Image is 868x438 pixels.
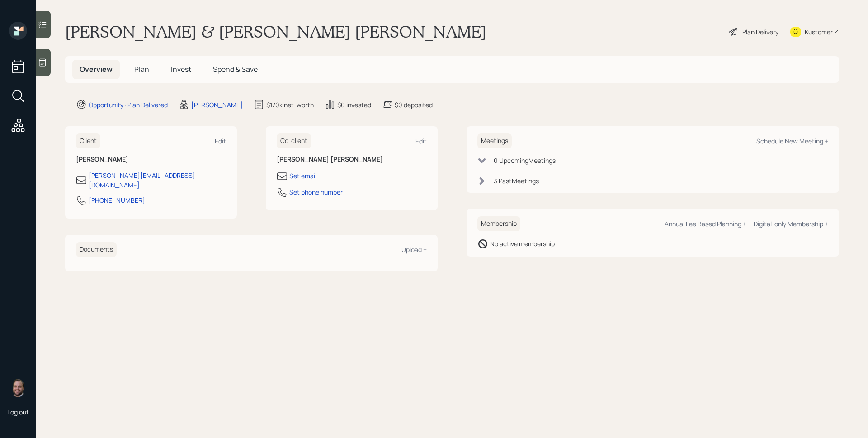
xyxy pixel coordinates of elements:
[477,216,520,231] h6: Membership
[665,219,746,228] div: Annual Fee Based Planning +
[76,133,100,148] h6: Client
[494,156,556,165] div: 0 Upcoming Meeting s
[742,27,778,37] div: Plan Delivery
[215,137,226,145] div: Edit
[76,156,226,163] h6: [PERSON_NAME]
[80,64,113,74] span: Overview
[477,133,512,148] h6: Meetings
[401,245,427,254] div: Upload +
[89,171,226,190] div: [PERSON_NAME][EMAIL_ADDRESS][DOMAIN_NAME]
[9,379,27,397] img: james-distasi-headshot.png
[89,100,168,109] div: Opportunity · Plan Delivered
[494,176,539,186] div: 3 Past Meeting s
[395,100,433,109] div: $0 deposited
[277,133,311,148] h6: Co-client
[805,27,833,37] div: Kustomer
[277,156,427,163] h6: [PERSON_NAME] [PERSON_NAME]
[289,187,343,197] div: Set phone number
[7,408,29,416] div: Log out
[415,137,427,145] div: Edit
[490,239,555,248] div: No active membership
[213,64,258,74] span: Spend & Save
[89,195,145,205] div: [PHONE_NUMBER]
[76,242,117,257] h6: Documents
[266,100,314,109] div: $170k net-worth
[289,171,316,181] div: Set email
[754,219,828,228] div: Digital-only Membership +
[134,64,149,74] span: Plan
[65,22,486,42] h1: [PERSON_NAME] & [PERSON_NAME] [PERSON_NAME]
[191,100,243,109] div: [PERSON_NAME]
[337,100,371,109] div: $0 invested
[171,64,191,74] span: Invest
[756,137,828,145] div: Schedule New Meeting +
